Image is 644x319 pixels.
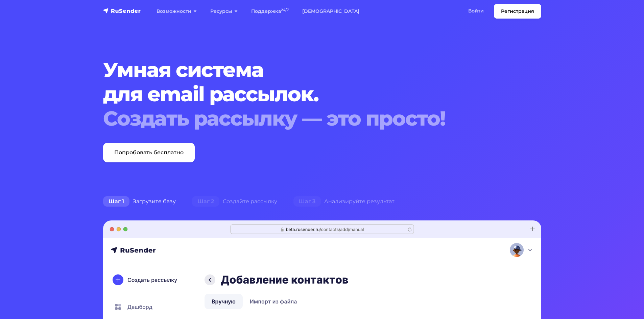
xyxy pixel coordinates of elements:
[103,106,504,131] div: Создать рассылку — это просто!
[103,196,129,207] span: Шаг 1
[103,58,504,131] h1: Умная система для email рассылок.
[184,195,285,208] div: Создайте рассылку
[295,4,366,18] a: [DEMOGRAPHIC_DATA]
[103,7,141,14] img: RuSender
[204,4,244,18] a: Ресурсы
[192,196,219,207] span: Шаг 2
[281,8,289,12] sup: 24/7
[150,4,204,18] a: Возможности
[494,4,541,19] a: Регистрация
[461,4,491,18] a: Войти
[244,4,295,18] a: Поддержка24/7
[285,195,403,208] div: Анализируйте результат
[95,195,184,208] div: Загрузите базу
[103,143,195,162] a: Попробовать бесплатно
[293,196,321,207] span: Шаг 3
